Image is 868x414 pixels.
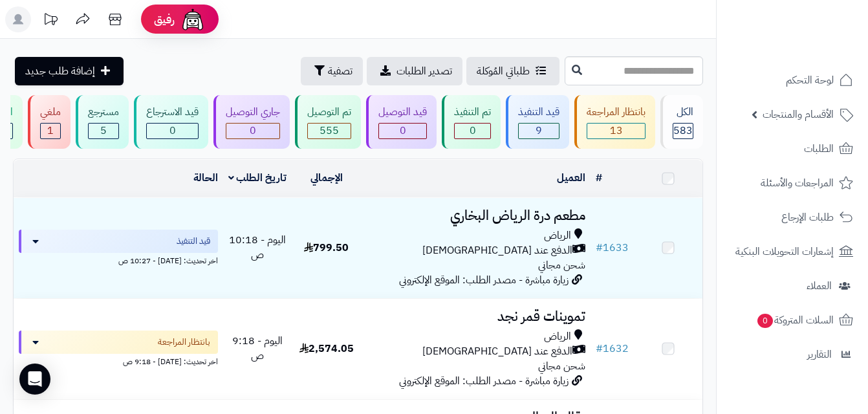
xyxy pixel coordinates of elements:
[399,272,569,288] span: زيارة مباشرة - مصدر الطلب: الموقع الإلكتروني
[557,170,585,186] a: العميل
[73,95,131,149] a: مسترجع 5
[89,124,118,138] div: 5
[786,71,834,89] span: لوحة التحكم
[363,95,439,149] a: قيد التوصيل 0
[455,124,490,138] div: 0
[308,124,351,138] div: 555
[158,336,210,349] span: بانتظار المراجعة
[544,228,571,243] span: الرياض
[226,124,279,138] div: 0
[366,208,585,223] h3: مطعم درة الرياض البخاري
[304,240,349,256] span: 799.50
[761,174,834,192] span: المراجعات والأسئلة
[596,341,629,356] a: #1632
[228,170,287,186] a: تاريخ الطلب
[587,124,645,138] div: 13
[367,57,462,85] a: تصدير الطلبات
[15,57,124,85] a: إضافة طلب جديد
[147,124,198,138] div: 0
[310,170,343,186] a: الإجمالي
[724,270,860,301] a: العملاء
[169,123,176,138] span: 0
[299,341,354,356] span: 2,574.05
[470,123,476,138] span: 0
[229,232,286,263] span: اليوم - 10:18 ص
[572,95,658,149] a: بانتظار المراجعة 13
[400,123,406,138] span: 0
[379,124,426,138] div: 0
[518,105,559,120] div: قيد التنفيذ
[88,105,119,120] div: مسترجع
[180,6,206,32] img: ai-face.png
[19,354,218,367] div: اخر تحديث: [DATE] - 9:18 ص
[454,105,491,120] div: تم التنفيذ
[724,65,860,96] a: لوحة التحكم
[40,105,61,120] div: ملغي
[320,123,339,138] span: 555
[596,240,603,256] span: #
[757,314,774,329] span: 0
[366,309,585,324] h3: تموينات قمر نجد
[763,105,834,124] span: الأقسام والمنتجات
[544,329,571,344] span: الرياض
[807,277,832,295] span: العملاء
[34,6,67,36] a: تحديثات المنصة
[25,63,95,79] span: إضافة طلب جديد
[422,243,572,258] span: الدفع عند [DEMOGRAPHIC_DATA]
[378,105,427,120] div: قيد التوصيل
[724,305,860,336] a: السلات المتروكة0
[19,364,50,395] div: Open Intercom Messenger
[673,123,693,138] span: 583
[724,339,860,370] a: التقارير
[724,202,860,233] a: طلبات الإرجاع
[807,345,832,364] span: التقارير
[399,373,569,389] span: زيارة مباشرة - مصدر الطلب: الموقع الإلكتروني
[301,57,363,85] button: تصفية
[211,95,292,149] a: جاري التوصيل 0
[658,95,706,149] a: الكل583
[131,95,211,149] a: قيد الاسترجاع 0
[804,140,834,158] span: الطلبات
[232,333,283,364] span: اليوم - 9:18 ص
[100,123,107,138] span: 5
[307,105,351,120] div: تم التوصيل
[587,105,646,120] div: بانتظار المراجعة
[610,123,623,138] span: 13
[538,257,585,273] span: شحن مجاني
[519,124,559,138] div: 9
[673,105,693,120] div: الكل
[422,344,572,359] span: الدفع عند [DEMOGRAPHIC_DATA]
[596,170,602,186] a: #
[226,105,280,120] div: جاري التوصيل
[250,123,256,138] span: 0
[596,240,629,256] a: #1633
[503,95,572,149] a: قيد التنفيذ 9
[328,63,353,79] span: تصفية
[466,57,559,85] a: طلباتي المُوكلة
[724,236,860,267] a: إشعارات التحويلات البنكية
[780,28,856,56] img: logo-2.png
[724,133,860,164] a: الطلبات
[756,311,834,329] span: السلات المتروكة
[154,12,175,27] span: رفيق
[396,63,452,79] span: تصدير الطلبات
[47,123,54,138] span: 1
[439,95,503,149] a: تم التنفيذ 0
[146,105,199,120] div: قيد الاسترجاع
[19,253,218,267] div: اخر تحديث: [DATE] - 10:27 ص
[596,341,603,356] span: #
[781,208,834,226] span: طلبات الإرجاع
[536,123,542,138] span: 9
[193,170,218,186] a: الحالة
[538,358,585,374] span: شحن مجاني
[735,243,834,261] span: إشعارات التحويلات البنكية
[292,95,363,149] a: تم التوصيل 555
[477,63,530,79] span: طلباتي المُوكلة
[724,168,860,199] a: المراجعات والأسئلة
[25,95,73,149] a: ملغي 1
[177,235,210,248] span: قيد التنفيذ
[41,124,60,138] div: 1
